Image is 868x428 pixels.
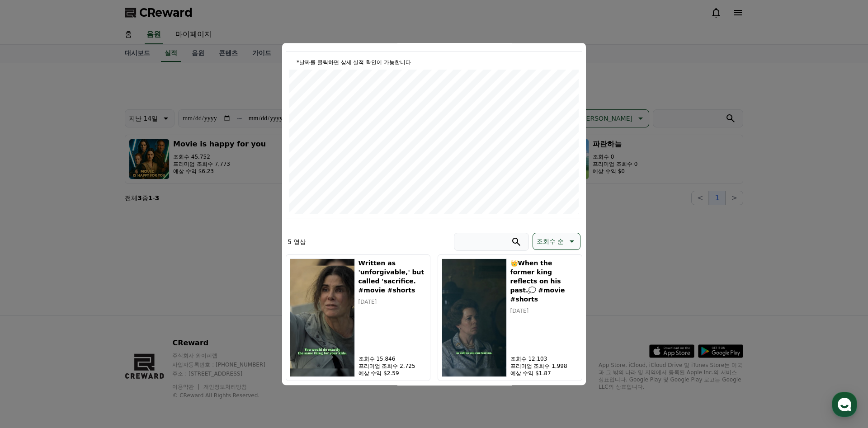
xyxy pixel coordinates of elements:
[442,259,507,377] img: 👑When the former king reflects on his past.💭 #movie #shorts
[28,300,34,307] span: 홈
[510,370,578,377] p: 예상 수익 $1.87
[533,233,580,250] button: 조회수 순
[282,43,586,386] div: modal
[288,237,306,246] p: 5 영상
[510,259,578,304] h5: 👑When the former king reflects on his past.💭 #movie #shorts
[359,370,426,377] p: 예상 수익 $2.59
[83,301,94,308] span: 대화
[510,307,578,315] p: [DATE]
[359,298,426,306] p: [DATE]
[438,254,582,381] button: 👑When the former king reflects on his past.💭 #movie #shorts 👑When the former king reflects on his...
[117,287,174,309] a: 설정
[510,355,578,362] p: 조회수 12,103
[289,59,579,66] p: *날짜를 클릭하면 상세 실적 확인이 가능합니다
[537,235,564,248] p: 조회수 순
[60,287,117,309] a: 대화
[3,287,60,309] a: 홈
[290,259,355,377] img: Written as 'unforgivable,' but called 'sacrifice. #movie #shorts
[140,300,151,307] span: 설정
[286,254,430,381] button: Written as 'unforgivable,' but called 'sacrifice. #movie #shorts Written as 'unforgivable,' but c...
[359,362,426,370] p: 프리미엄 조회수 2,725
[359,259,426,295] h5: Written as 'unforgivable,' but called 'sacrifice. #movie #shorts
[510,362,578,370] p: 프리미엄 조회수 1,998
[359,355,426,362] p: 조회수 15,846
